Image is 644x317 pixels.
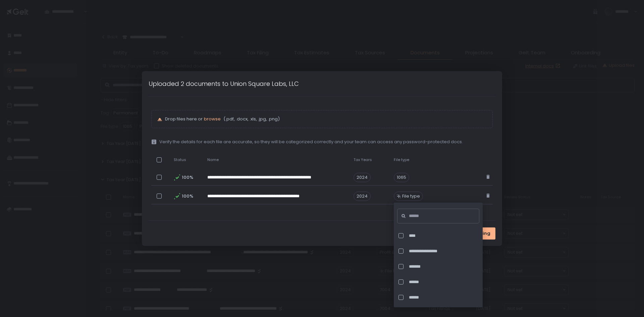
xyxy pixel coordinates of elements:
[159,139,463,145] span: Verify the details for each file are accurate, so they will be categorized correctly and your tea...
[222,116,280,122] span: (.pdf, .docx, .xls, .jpg, .png)
[182,174,193,180] span: 100%
[402,193,420,199] span: File type
[174,157,186,162] span: Status
[354,192,371,201] span: 2024
[204,116,221,122] button: browse
[207,157,219,162] span: Name
[182,193,193,199] span: 100%
[394,157,409,162] span: File type
[354,157,372,162] span: Tax Years
[149,79,299,88] h1: Uploaded 2 documents to Union Square Labs, LLC
[394,173,409,182] div: 1065
[165,116,487,122] p: Drop files here or
[204,116,221,122] span: browse
[354,173,371,182] span: 2024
